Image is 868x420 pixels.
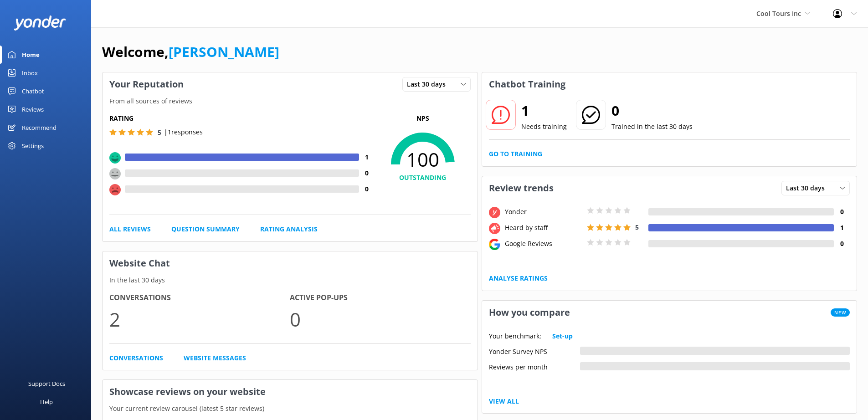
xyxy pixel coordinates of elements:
[28,374,65,393] div: Support Docs
[22,137,44,155] div: Settings
[103,275,478,285] p: In the last 30 days
[109,353,163,363] a: Conversations
[375,113,471,123] p: NPS
[503,223,585,233] div: Heard by staff
[482,176,560,200] h3: Review trends
[503,239,585,249] div: Google Reviews
[22,46,40,64] div: Home
[552,331,573,341] a: Set-up
[171,224,240,234] a: Question Summary
[375,148,471,171] span: 100
[164,127,203,137] p: | 1 responses
[40,393,53,411] div: Help
[359,152,375,162] h4: 1
[521,100,567,122] h2: 1
[22,100,44,118] div: Reviews
[489,347,580,355] div: Yonder Survey NPS
[489,149,542,159] a: Go to Training
[756,9,801,18] span: Cool Tours Inc
[375,173,471,183] h4: OUTSTANDING
[109,113,375,123] h5: Rating
[102,41,279,63] h1: Welcome,
[407,79,451,89] span: Last 30 days
[635,223,639,231] span: 5
[109,224,151,234] a: All Reviews
[831,308,850,317] span: New
[103,404,478,414] p: Your current review carousel (latest 5 star reviews)
[103,251,478,275] h3: Website Chat
[22,118,56,137] div: Recommend
[489,362,580,370] div: Reviews per month
[109,292,290,304] h4: Conversations
[489,331,541,341] p: Your benchmark:
[503,207,585,217] div: Yonder
[834,239,850,249] h4: 0
[611,122,693,132] p: Trained in the last 30 days
[184,353,246,363] a: Website Messages
[482,301,577,324] h3: How you compare
[489,396,519,406] a: View All
[359,184,375,194] h4: 0
[786,183,830,193] span: Last 30 days
[521,122,567,132] p: Needs training
[489,273,548,283] a: Analyse Ratings
[22,64,38,82] div: Inbox
[611,100,693,122] h2: 0
[14,15,66,31] img: yonder-white-logo.png
[103,72,190,96] h3: Your Reputation
[22,82,44,100] div: Chatbot
[103,380,478,404] h3: Showcase reviews on your website
[103,96,478,106] p: From all sources of reviews
[109,304,290,334] p: 2
[158,128,161,137] span: 5
[359,168,375,178] h4: 0
[260,224,318,234] a: Rating Analysis
[482,72,572,96] h3: Chatbot Training
[290,292,470,304] h4: Active Pop-ups
[290,304,470,334] p: 0
[169,42,279,61] a: [PERSON_NAME]
[834,207,850,217] h4: 0
[834,223,850,233] h4: 1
